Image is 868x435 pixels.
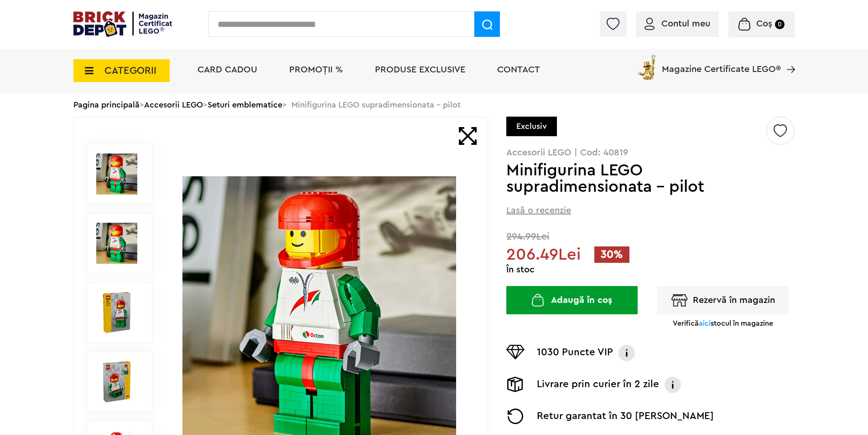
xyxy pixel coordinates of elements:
span: 206.49Lei [506,246,581,263]
span: CATEGORII [104,66,156,76]
a: Card Cadou [198,65,257,74]
span: Magazine Certificate LEGO® [662,53,781,74]
div: În stoc [506,265,795,274]
button: Adaugă în coș [506,286,638,314]
a: Produse exclusive [375,65,465,74]
span: aici [699,320,711,327]
h1: Minifigurina LEGO supradimensionata - pilot [506,162,765,195]
img: Livrare [506,377,525,392]
div: > > > Minifigurina LEGO supradimensionata - pilot [73,93,795,117]
p: Verifică stocul în magazine [673,319,773,328]
img: Minifigurina LEGO supradimensionata - pilot [96,223,137,264]
small: 0 [775,20,785,29]
img: Returnare [506,409,525,424]
img: Minifigurina LEGO supradimensionata - pilot [96,154,137,194]
span: Lasă o recenzie [506,204,571,217]
a: Seturi emblematice [208,101,282,109]
a: Contact [497,65,540,74]
a: Magazine Certificate LEGO® [781,53,795,62]
img: Info VIP [618,345,636,361]
div: Exclusiv [506,117,557,136]
span: Coș [756,19,772,28]
img: Puncte VIP [506,345,525,359]
a: Contul meu [645,19,710,28]
p: 1030 Puncte VIP [537,345,613,361]
a: PROMOȚII % [289,65,343,74]
a: Pagina principală [73,101,140,109]
a: Accesorii LEGO [144,101,203,109]
p: Livrare prin curier în 2 zile [537,377,659,393]
button: Rezervă în magazin [657,286,789,314]
span: Contul meu [661,19,710,28]
span: 30% [594,246,629,263]
img: Info livrare prin curier [664,377,682,393]
img: Seturi Lego Minifigurina LEGO supradimensionata - pilot [96,361,137,402]
span: 294.99Lei [506,232,795,241]
p: Retur garantat în 30 [PERSON_NAME] [537,409,714,424]
img: Minifigurina LEGO supradimensionata - pilot LEGO 40819 [96,292,137,333]
p: Accesorii LEGO | Cod: 40819 [506,148,795,157]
